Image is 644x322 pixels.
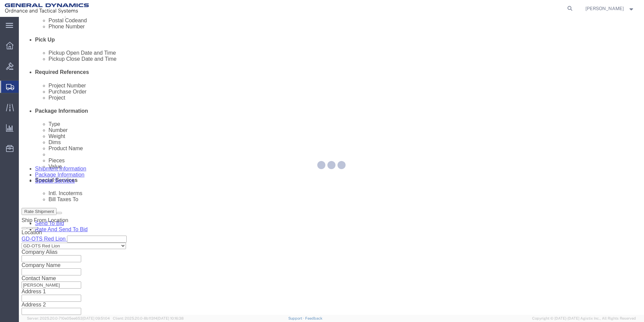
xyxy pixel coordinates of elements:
[27,316,110,320] span: Server: 2025.20.0-710e05ee653
[288,316,305,320] a: Support
[585,4,635,12] button: [PERSON_NAME]
[83,316,110,320] span: [DATE] 09:51:04
[157,316,184,320] span: [DATE] 10:16:38
[5,3,89,14] img: logo
[532,316,636,321] span: Copyright © [DATE]-[DATE] Agistix Inc., All Rights Reserved
[305,316,322,320] a: Feedback
[113,316,184,320] span: Client: 2025.20.0-8b113f4
[585,5,624,12] span: Kayla Singleton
